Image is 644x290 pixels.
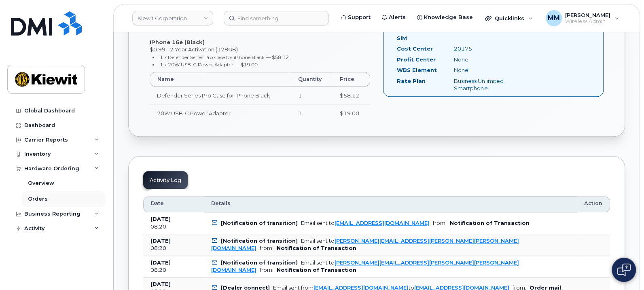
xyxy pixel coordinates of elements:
div: None [448,56,528,64]
div: Quicklinks [479,10,538,26]
td: 1 [291,104,333,122]
th: Quantity [291,72,333,87]
label: Profit Center [397,56,436,64]
label: WBS Element [397,66,437,74]
b: [Notification of transition] [221,238,298,244]
a: Kiewit Corporation [132,11,213,25]
th: Price [333,72,370,87]
div: Email sent to [301,220,430,226]
th: Name [150,72,291,87]
a: Alerts [376,9,411,25]
b: Notification of Transaction [450,220,530,226]
td: $58.12 [333,87,370,104]
span: Wireless Admin [565,18,610,25]
span: Details [211,200,231,207]
b: [DATE] [150,260,171,266]
strong: iPhone 16e (Black) [150,39,205,45]
label: Rate Plan [397,77,426,85]
span: MM [548,13,560,23]
label: SIM [397,34,407,42]
a: [PERSON_NAME][EMAIL_ADDRESS][PERSON_NAME][PERSON_NAME][DOMAIN_NAME] [211,238,519,251]
span: Knowledge Base [424,13,473,21]
span: Alerts [389,13,406,21]
a: [EMAIL_ADDRESS][DOMAIN_NAME] [335,220,430,226]
small: 1 x 20W USB-C Power Adapter — $19.00 [160,61,258,68]
div: 08:20 [150,245,197,252]
a: Knowledge Base [411,9,479,25]
a: [PERSON_NAME][EMAIL_ADDRESS][PERSON_NAME][PERSON_NAME][DOMAIN_NAME] [211,260,519,273]
td: 20W USB-C Power Adapter [150,104,291,122]
input: Find something... [224,11,329,25]
a: Support [335,9,376,25]
b: [DATE] [150,281,171,287]
b: [Notification of transition] [221,220,298,226]
span: from: [260,245,273,251]
label: Cost Center [397,45,433,53]
small: 1 x Defender Series Pro Case for iPhone Black — $58.12 [160,54,289,60]
div: 08:20 [150,223,197,231]
b: Notification of Transaction [277,245,356,251]
div: None [448,66,528,74]
div: Business Unlimited Smartphone [448,77,528,92]
span: [PERSON_NAME] [565,12,610,18]
b: [DATE] [150,216,171,222]
div: [PERSON_NAME] City of Use: 57106 ([GEOGRAPHIC_DATA], [GEOGRAPHIC_DATA]) Business Account: 7860808... [143,8,377,129]
b: [Notification of transition] [221,260,298,266]
div: Michael Manahan [540,10,625,26]
div: Email sent to [211,238,519,251]
b: [DATE] [150,238,171,244]
div: 20175 [448,45,528,53]
span: Quicklinks [495,15,524,21]
span: from: [260,267,273,273]
td: 1 [291,87,333,104]
img: Open chat [617,263,631,276]
span: from: [433,220,447,226]
td: $19.00 [333,104,370,122]
div: Email sent to [211,260,519,273]
td: Defender Series Pro Case for iPhone Black [150,87,291,104]
span: Support [348,13,371,21]
th: Action [577,196,610,212]
b: Notification of Transaction [277,267,356,273]
span: Date [151,200,164,207]
div: 08:20 [150,267,197,274]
